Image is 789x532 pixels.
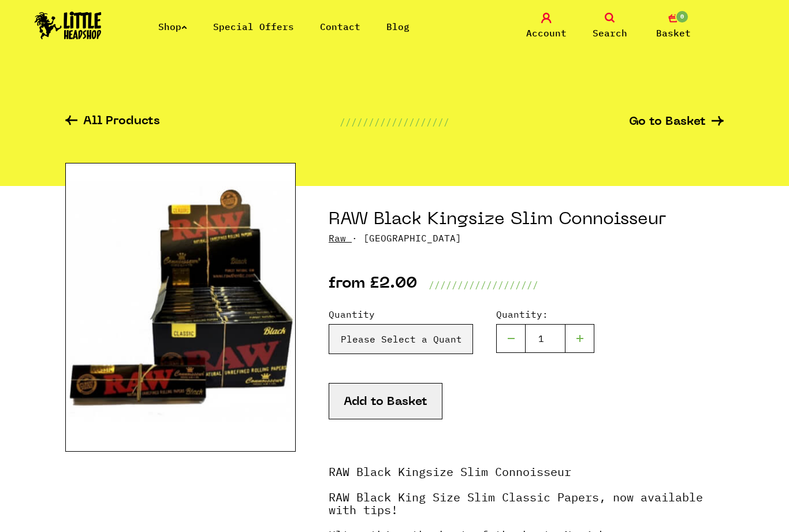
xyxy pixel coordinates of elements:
label: Quantity: [496,307,594,321]
input: 1 [525,324,565,353]
a: All Products [65,116,160,129]
img: Little Head Shop Logo [35,12,102,39]
img: RAW Black Kingsize Slim Connoisseur [65,163,296,452]
a: Blog [386,21,410,32]
p: /////////////////// [340,115,449,129]
a: 0 Basket [645,13,702,40]
h1: RAW Black Kingsize Slim Connoisseur [329,209,724,231]
span: Account [526,26,567,40]
span: 0 [675,10,689,24]
label: Quantity [329,307,473,321]
a: Raw [329,232,346,244]
p: from £2.00 [329,278,417,292]
a: Special Offers [213,21,294,32]
span: Basket [656,26,691,40]
p: /////////////////// [429,278,538,292]
a: Search [581,13,639,40]
a: Shop [158,21,187,32]
span: Search [593,26,627,40]
a: Go to Basket [629,116,724,128]
a: Contact [320,21,360,32]
p: · [GEOGRAPHIC_DATA] [329,231,724,245]
button: Add to Basket [329,383,442,419]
